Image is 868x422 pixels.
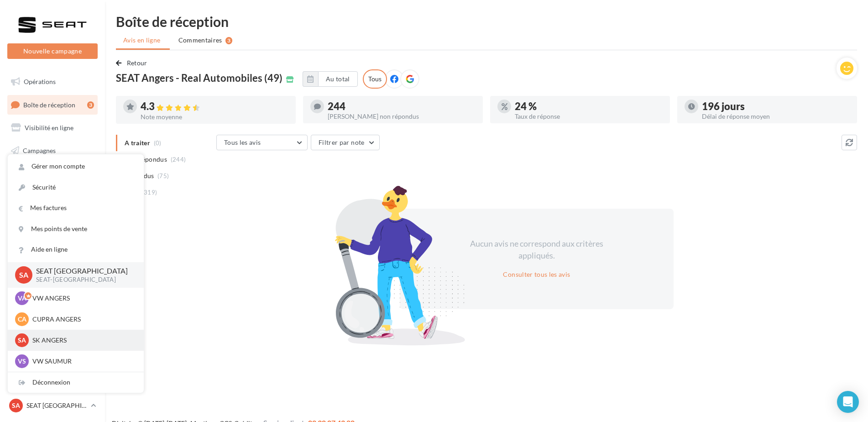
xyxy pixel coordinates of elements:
button: Filtrer par note [311,135,380,150]
a: Contacts [5,164,99,183]
span: CA [18,315,26,324]
button: Tous les avis [216,135,308,150]
div: 3 [225,37,232,44]
a: Aide en ligne [8,239,144,260]
a: PLV et print personnalisable [5,232,99,259]
p: VW ANGERS [32,294,133,303]
a: Sécurité [8,177,144,198]
a: Médiathèque [5,186,99,206]
span: SA [18,336,26,345]
div: Aucun avis ne correspond aux critères appliqués. [458,238,615,261]
button: Nouvelle campagne [7,43,98,59]
a: Visibilité en ligne [5,118,99,137]
div: Boîte de réception [116,15,857,28]
button: Consulter tous les avis [499,269,574,280]
span: Non répondus [125,155,167,164]
p: SEAT [GEOGRAPHIC_DATA] [36,266,129,276]
a: Campagnes DataOnDemand [5,262,99,289]
button: Au total [303,71,358,87]
p: VW SAUMUR [32,357,133,366]
p: SK ANGERS [32,336,133,345]
div: 244 [328,101,476,111]
div: Déconnexion [8,372,144,393]
p: SEAT-[GEOGRAPHIC_DATA] [36,276,129,284]
span: (75) [157,172,169,179]
div: 24 % [515,101,663,111]
div: [PERSON_NAME] non répondus [328,113,476,120]
span: Opérations [24,78,56,85]
p: SEAT [GEOGRAPHIC_DATA] [26,401,87,410]
div: Taux de réponse [515,113,663,120]
div: 4.3 [141,101,288,112]
span: SA [19,269,28,280]
a: Opérations [5,72,99,91]
span: Boîte de réception [23,100,75,108]
button: Au total [318,71,358,87]
span: Tous les avis [224,138,261,146]
span: SEAT Angers - Real Automobiles (49) [116,73,282,83]
a: Gérer mon compte [8,156,144,177]
div: 196 jours [702,101,850,111]
div: Tous [363,69,387,89]
span: VA [18,294,26,303]
div: 3 [87,101,94,109]
div: Note moyenne [141,114,288,120]
span: Campagnes [23,147,56,154]
a: Calendrier [5,209,99,228]
a: Mes points de vente [8,219,144,239]
a: SA SEAT [GEOGRAPHIC_DATA] [7,397,98,414]
span: (319) [142,189,157,196]
span: Retour [127,59,147,67]
div: Open Intercom Messenger [837,391,859,413]
p: CUPRA ANGERS [32,315,133,324]
a: Mes factures [8,198,144,218]
span: Visibilité en ligne [25,124,73,132]
button: Retour [116,58,151,69]
a: Boîte de réception3 [5,95,99,115]
span: (244) [171,156,186,163]
span: VS [18,357,26,366]
a: Campagnes [5,141,99,160]
span: Commentaires [178,36,222,45]
span: SA [12,401,20,410]
div: Délai de réponse moyen [702,113,850,120]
